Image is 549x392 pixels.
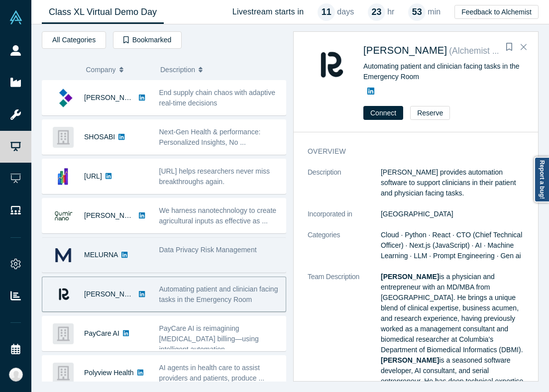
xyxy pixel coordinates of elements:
[381,209,524,219] dd: [GEOGRAPHIC_DATA]
[53,127,74,148] img: SHOSABI's Logo
[53,284,74,305] img: Renna's Logo
[84,133,115,141] a: SHOSABI
[42,31,106,49] button: All Categories
[381,167,524,198] p: [PERSON_NAME] provides automation software to support clinicians in their patient and physician f...
[363,45,447,56] a: [PERSON_NAME]
[84,251,118,259] a: MELURNA
[160,59,279,80] button: Description
[449,46,505,56] small: ( Alchemist 40 )
[84,172,102,180] a: [URL]
[428,6,440,18] p: min
[308,146,510,157] h3: overview
[84,290,141,298] a: [PERSON_NAME]
[381,356,439,364] strong: [PERSON_NAME]
[53,323,74,344] img: PayCare AI 's Logo
[159,324,259,353] span: PayCare AI is reimagining [MEDICAL_DATA] billing—using intelligent automation ...
[381,231,522,260] span: Cloud · Python · React · CTO (Chief Technical Officer) · Next.js (JavaScript) · AI · Machine Lear...
[159,128,261,146] span: Next-Gen Health & performance: Personalized Insights, No ...
[408,3,426,21] div: 53
[410,106,450,120] button: Reserve
[53,363,74,384] img: Polyview Health's Logo
[308,43,353,88] img: Renna's Logo
[368,3,385,21] div: 23
[232,7,304,16] h4: Livestream starts in
[387,6,394,18] p: hr
[318,3,335,21] div: 11
[363,106,403,120] button: Connect
[159,167,270,186] span: [URL] helps researchers never miss breakthroughs again.
[363,61,524,82] div: Automating patient and clinician facing tasks in the Emergency Room
[159,285,278,303] span: Automating patient and clinician facing tasks in the Emergency Room
[308,230,381,272] dt: Categories
[502,40,516,54] button: Bookmark
[9,10,23,24] img: Alchemist Vault Logo
[308,167,381,209] dt: Description
[381,273,439,281] strong: [PERSON_NAME]
[159,89,275,107] span: End supply chain chaos with adaptive real-time decisions
[534,157,549,202] a: Report a bug!
[337,6,354,18] p: days
[42,0,164,24] a: Class XL Virtual Demo Day
[84,211,141,219] a: [PERSON_NAME]
[86,59,150,80] button: Company
[160,59,195,80] span: Description
[53,245,74,266] img: MELURNA's Logo
[159,246,257,254] span: Data Privacy Risk Management
[84,94,141,101] a: [PERSON_NAME]
[53,166,74,187] img: Tally.AI's Logo
[84,329,119,337] a: PayCare AI
[84,369,134,377] a: Polyview Health
[159,206,277,225] span: We harness nanotechnology to create agricultural inputs as effective as ...
[53,88,74,108] img: Kimaru AI's Logo
[113,31,182,49] button: Bookmarked
[86,59,116,80] span: Company
[9,368,23,382] img: Katinka Harsányi's Account
[53,205,74,226] img: Qumir Nano's Logo
[516,39,531,55] button: Close
[454,5,539,19] button: Feedback to Alchemist
[308,209,381,230] dt: Incorporated in
[159,364,265,382] span: AI agents in health care to assist providers and patients, produce ...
